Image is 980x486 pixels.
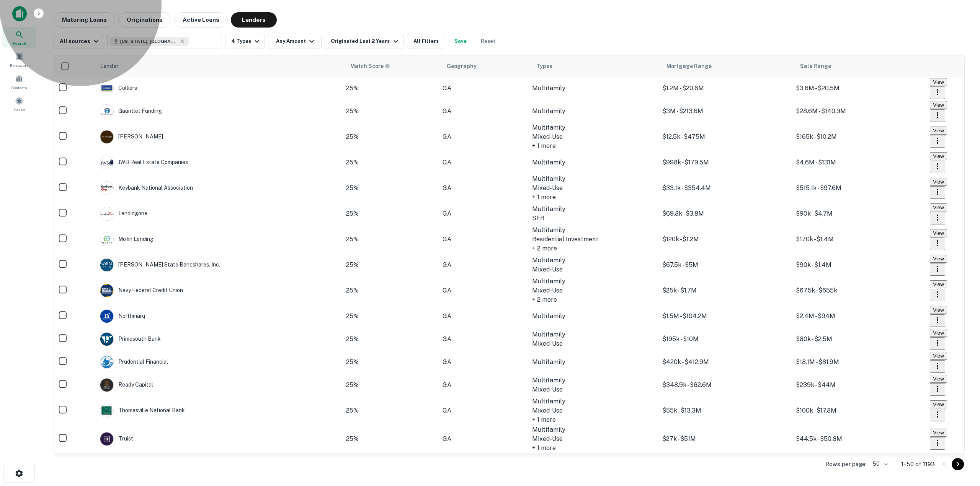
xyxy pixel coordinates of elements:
[662,305,796,328] td: $1.5M - $104.2M
[825,460,867,469] p: Rows per page:
[100,432,113,445] img: picture
[532,235,661,244] div: Residential Investment
[14,107,25,113] span: Saved
[532,397,661,406] div: Multifamily
[12,6,27,21] img: capitalize-icon.png
[100,62,119,71] div: Lender
[930,178,947,186] button: View
[930,329,947,337] button: View
[662,351,796,374] td: $420k - $412.9M
[120,38,178,45] span: [US_STATE], [GEOGRAPHIC_DATA]
[532,123,661,132] div: Multifamily
[795,123,929,151] td: $165k - $10.2M
[443,406,531,415] div: GA
[100,105,113,118] img: picture
[100,309,145,323] div: Northmarq
[100,130,113,143] img: picture
[532,330,661,339] div: Multifamily
[100,284,113,297] img: picture
[795,100,929,123] td: $28.6M - $140.9M
[795,202,929,225] td: $90k - $4.7M
[662,100,796,123] td: $3M - $213.6M
[443,434,531,444] div: GA
[100,258,113,271] img: picture
[930,229,947,237] button: View
[532,295,661,304] div: + 2 more
[795,174,929,202] td: $515.1k - $97.6M
[795,276,929,305] td: $67.5k - $655k
[100,356,113,369] img: picture
[54,12,115,28] button: Maturing Loans
[100,379,113,392] img: picture
[930,400,947,408] button: View
[346,335,442,344] div: Capitalize uses an advanced AI algorithm to match your search with the best lender. The match sco...
[346,358,442,367] div: Capitalize uses an advanced AI algorithm to match your search with the best lender. The match sco...
[447,62,477,71] div: Geography
[60,37,101,46] div: All sources
[532,205,661,214] div: Multifamily
[795,151,929,174] td: $4.6M - $131M
[100,258,220,272] div: [PERSON_NAME] State Bancshares, Inc.
[930,429,947,437] button: View
[532,132,661,141] div: Mixed-Use
[346,107,442,116] div: Capitalize uses an advanced AI algorithm to match your search with the best lender. The match sco...
[476,34,500,49] button: Reset
[346,286,442,295] div: Capitalize uses an advanced AI algorithm to match your search with the best lender. The match sco...
[930,255,947,263] button: View
[795,351,929,374] td: $18.1M - $81.9M
[10,62,28,68] span: Borrowers
[532,158,661,167] div: Multifamily
[407,34,445,49] button: All Filters
[930,203,947,211] button: View
[662,453,796,481] td: $7.5k - $41.1M
[662,328,796,351] td: $195k - $10M
[100,156,188,169] div: JWB Real Estate Companies
[346,235,442,244] div: Capitalize uses an advanced AI algorithm to match your search with the best lender. The match sco...
[443,380,531,390] div: GA
[532,214,661,223] div: SFR
[100,404,185,418] div: Thomasville National Bank
[443,286,531,295] div: GA
[662,276,796,305] td: $25k - $1.7M
[346,184,442,193] div: Capitalize uses an advanced AI algorithm to match your search with the best lender. The match sco...
[100,207,147,221] div: Lendingone
[231,12,277,28] button: Lenders
[100,181,193,195] div: Keybank National Association
[532,376,661,385] div: Multifamily
[100,310,113,323] img: picture
[532,84,661,93] div: Multifamily
[11,85,27,91] span: Contacts
[662,425,796,453] td: $27k - $51M
[795,425,929,453] td: $44.5k - $50.8M
[532,406,661,415] div: Mixed-Use
[662,254,796,276] td: $67.5k - $5M
[100,232,154,246] div: Mofin Lending
[100,104,162,118] div: Gauntlet Funding
[443,235,531,244] div: GA
[532,358,661,367] div: Multifamily
[100,182,113,195] img: picture
[443,260,531,270] div: GA
[532,425,661,434] div: Multifamily
[942,425,980,462] iframe: Chat Widget
[443,158,531,167] div: GA
[346,406,442,415] div: Capitalize uses an advanced AI algorithm to match your search with the best lender. The match sco...
[662,174,796,202] td: $33.1k - $354.4M
[870,458,889,470] div: 50
[100,284,183,297] div: Navy Federal Credit Union
[100,233,113,246] img: picture
[532,174,661,184] div: Multifamily
[532,226,661,235] div: Multifamily
[666,62,712,71] div: Mortgage Range
[346,84,442,93] div: Capitalize uses an advanced AI algorithm to match your search with the best lender. The match sco...
[662,225,796,254] td: $120k - $1.2M
[346,158,442,167] div: Capitalize uses an advanced AI algorithm to match your search with the best lender. The match sco...
[346,260,442,270] div: Capitalize uses an advanced AI algorithm to match your search with the best lender. The match sco...
[532,444,661,453] div: + 1 more
[174,12,228,28] button: Active Loans
[930,78,947,86] button: View
[100,332,161,346] div: Primesouth Bank
[930,375,947,383] button: View
[100,404,113,417] img: picture
[930,152,947,160] button: View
